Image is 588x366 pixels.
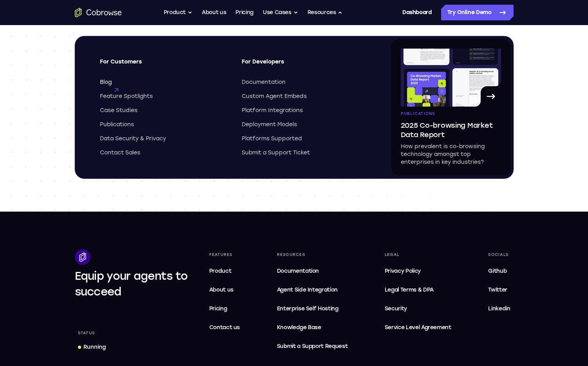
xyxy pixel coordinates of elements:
[242,149,310,157] span: Submit a Support Ticket
[382,263,454,279] a: Privacy Policy
[382,301,454,317] a: Security
[488,305,510,312] span: Linkedin
[242,92,307,100] span: Custom Agent Embeds
[75,269,188,298] span: Equip your agents to succeed
[385,305,407,312] span: Security
[83,343,106,351] div: Running
[235,5,253,20] a: Pricing
[75,328,98,339] div: Status
[277,285,348,295] span: Agent Side Integration
[242,92,369,100] a: Custom Agent Embeds
[441,5,514,20] a: Try Online Demo
[100,135,166,143] span: Data Security & Privacy
[75,8,122,17] a: Go to the home page
[206,301,243,317] a: Pricing
[277,304,348,313] span: Enterprise Self Hosting
[382,282,454,298] a: Legal Terms & DPA
[100,78,112,86] span: Blog
[488,268,507,274] span: Github
[242,107,369,114] a: Platform Integrations
[277,324,321,331] span: Knowledge Base
[100,78,228,86] a: Blog
[401,121,501,140] span: 2025 Co-browsing Market Data Report
[274,263,351,279] a: Documentation
[274,320,351,335] a: Knowledge Base
[242,135,369,143] a: Platforms Supported
[401,111,435,116] span: Publications
[382,249,454,260] div: Legal
[206,320,243,335] a: Contact us
[263,5,298,20] button: Use Cases
[401,49,501,107] img: A page from the browsing market ebook
[242,78,286,86] span: Documentation
[100,107,228,114] a: Case Studies
[209,268,232,274] span: Product
[209,286,233,293] span: About us
[488,286,507,293] span: Twitter
[277,268,319,274] span: Documentation
[242,58,369,72] span: For Developers
[485,282,513,298] a: Twitter
[242,149,369,157] a: Submit a Support Ticket
[202,5,226,20] a: About us
[206,282,243,298] a: About us
[385,323,451,332] span: Service Level Agreement
[206,263,243,279] a: Product
[242,107,303,114] span: Platform Integrations
[401,143,501,166] p: How prevalent is co-browsing technology amongst top enterprises in key industries?
[100,149,140,157] span: Contact Sales
[277,342,348,351] span: Submit a Support Request
[100,121,228,129] a: Publications
[100,121,134,129] span: Publications
[242,78,369,86] a: Documentation
[385,286,434,293] span: Legal Terms & DPA
[100,135,228,143] a: Data Security & Privacy
[274,249,351,260] div: Resources
[402,5,432,20] a: Dashboard
[274,301,351,317] a: Enterprise Self Hosting
[242,121,369,129] a: Deployment Models
[485,301,513,317] a: Linkedin
[206,249,243,260] div: Features
[308,5,343,20] button: Resources
[274,282,351,298] a: Agent Side Integration
[209,324,240,331] span: Contact us
[75,340,109,354] a: Running
[100,58,228,72] span: For Customers
[242,135,302,143] span: Platforms Supported
[385,268,421,274] span: Privacy Policy
[100,107,138,114] span: Case Studies
[485,249,513,260] div: Socials
[485,263,513,279] a: Github
[209,305,227,312] span: Pricing
[100,149,228,157] a: Contact Sales
[382,320,454,335] a: Service Level Agreement
[164,5,193,20] button: Product
[242,121,297,129] span: Deployment Models
[274,339,351,354] a: Submit a Support Request
[100,92,228,100] a: Feature Spotlights
[100,92,153,100] span: Feature Spotlights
